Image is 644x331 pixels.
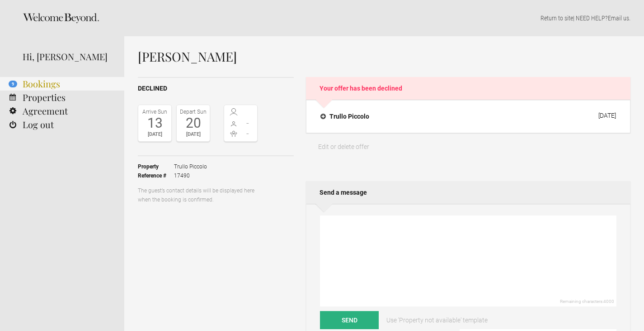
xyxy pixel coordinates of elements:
h2: Your offer has been declined [306,77,630,100]
h4: Trullo Piccolo [320,112,369,121]
p: | NEED HELP? . [138,14,630,23]
span: - [241,129,255,138]
div: [DATE] [141,130,169,139]
span: - [241,119,255,128]
button: Send [320,311,379,329]
span: 17490 [174,171,207,180]
strong: Reference # [138,171,174,180]
strong: Property [138,162,174,171]
a: Use 'Property not available' template [380,311,494,329]
a: Email us [608,14,629,22]
div: Depart Sun [179,107,207,116]
div: Hi, [PERSON_NAME] [23,50,111,63]
p: The guest’s contact details will be displayed here when the booking is confirmed. [138,186,258,204]
a: Edit or delete offer [306,138,381,156]
h2: Send a message [306,181,630,204]
flynt-notification-badge: 9 [9,81,17,87]
h1: [PERSON_NAME] [138,50,630,63]
a: Return to site [541,14,573,22]
div: 20 [179,116,207,130]
div: 13 [141,116,169,130]
div: [DATE] [179,130,207,139]
span: Trullo Piccolo [174,162,207,171]
div: Arrive Sun [141,107,169,116]
h2: declined [138,84,294,93]
div: [DATE] [598,112,616,119]
button: Trullo Piccolo [DATE] [313,107,623,126]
